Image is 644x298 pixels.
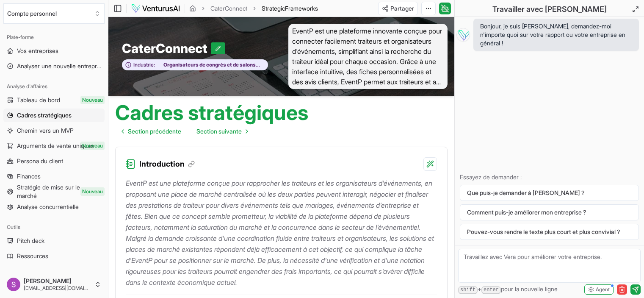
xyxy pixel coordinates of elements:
font: Nouveau [82,188,103,195]
font: Nouveau [82,97,103,103]
font: Section suivante [196,128,242,135]
a: Tableau de bordNouveau [3,93,105,107]
a: Ressources [3,249,105,263]
img: ACg8ocL2jVy225UQ9XGPHmyHeFFnEuzcNt3RggNsslju3-bTlFMO=s96-c [7,278,20,291]
button: Pouvez-vous rendre le texte plus court et plus convivial ? [460,224,639,240]
font: EventP est une plateforme conçue pour rapprocher les traiteurs et les organisateurs d'événements,... [126,179,434,287]
font: Pitch deck [17,237,44,244]
font: Vos entreprises [17,47,58,54]
img: logo [131,3,180,14]
font: [PERSON_NAME] [24,277,72,284]
font: Essayez de demander : [460,173,522,181]
a: Analyser une nouvelle entreprise [3,59,105,73]
kbd: shift [458,286,478,294]
font: Plate-forme [7,34,34,40]
button: Comment puis-je améliorer mon entreprise ? [460,204,639,220]
font: Compte personnel [7,10,57,17]
button: Que puis-je demander à [PERSON_NAME] ? [460,185,639,201]
font: [EMAIL_ADDRESS][DOMAIN_NAME] [24,285,106,291]
font: Bonjour, je suis [PERSON_NAME], demandez-moi n'importe quoi sur votre rapport ou votre entreprise... [480,22,625,47]
a: CaterConnect [210,4,247,13]
font: Persona du client [17,157,63,164]
a: Vos entreprises [3,44,105,58]
font: + [478,285,481,292]
font: Pouvez-vous rendre le texte plus court et plus convivial ? [467,228,620,235]
font: pour la nouvelle ligne [501,285,558,292]
font: Organisateurs de congrès et de salons professionnels [163,61,260,75]
font: Arguments de vente uniques [17,142,94,149]
font: Outils [7,224,20,230]
a: Stratégie de mise sur le marchéNouveau [3,185,105,198]
a: Aller à la page suivante [190,123,254,140]
font: CaterConnect [210,5,247,12]
a: Chemin vers un MVP [3,124,105,137]
nav: pagination [115,123,254,140]
a: Analyse concurrentielle [3,200,105,214]
font: Tableau de bord [17,96,60,103]
nav: fil d'Ariane [189,4,318,13]
font: Analyse d'affaires [7,83,47,89]
font: Travailler avec [PERSON_NAME] [492,5,607,14]
font: Partager [390,5,414,12]
font: Finances [17,173,41,180]
font: Cadres stratégiques [17,111,72,119]
a: Persona du client [3,154,105,168]
font: Section précédente [128,128,181,135]
img: Véra [456,28,470,42]
font: Nouveau [82,142,103,149]
font: Ressources [17,252,48,259]
button: Sélectionnez une organisation [3,3,105,24]
a: Finances [3,170,105,183]
a: Pitch deck [3,234,105,248]
kbd: enter [481,286,501,294]
span: Frameworks [285,5,318,12]
button: Agent [584,284,614,295]
a: Cadres stratégiques [3,109,105,122]
a: Arguments de vente uniquesNouveau [3,139,105,153]
button: [PERSON_NAME][EMAIL_ADDRESS][DOMAIN_NAME] [3,274,105,295]
font: Introduction [139,159,185,168]
font: Que puis-je demander à [PERSON_NAME] ? [467,189,585,196]
font: EventP est une plateforme innovante conçue pour connecter facilement traiteurs et organisateurs d... [292,27,443,106]
font: Agent [596,286,610,292]
font: Chemin vers un MVP [17,127,74,134]
font: Comment puis-je améliorer mon entreprise ? [467,209,586,216]
font: Analyser une nouvelle entreprise [17,62,105,70]
a: Aller à la page précédente [115,123,188,140]
button: Partager [378,2,418,15]
font: Cadres stratégiques [115,100,308,125]
font: CaterConnect [122,41,207,56]
font: Analyse concurrentielle [17,203,79,210]
font: Industrie: [133,61,155,68]
span: StrategicFrameworks [262,4,318,13]
button: Industrie:Organisateurs de congrès et de salons professionnels [122,59,268,71]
